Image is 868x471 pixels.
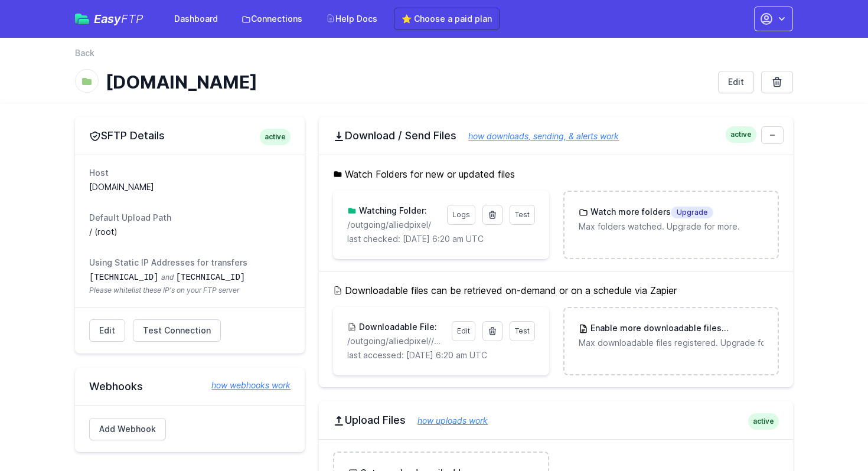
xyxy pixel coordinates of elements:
span: and [161,273,174,282]
span: Upgrade [722,323,764,335]
nav: Breadcrumb [75,47,793,66]
p: last checked: [DATE] 6:20 am UTC [347,233,534,245]
span: active [726,126,756,143]
dd: / (root) [89,226,291,238]
a: Connections [234,8,309,30]
code: [TECHNICAL_ID] [176,273,246,282]
span: active [260,129,291,145]
span: Test Connection [143,325,211,336]
p: Max folders watched. Upgrade for more. [579,221,763,233]
dt: Host [89,167,291,179]
dt: Using Static IP Addresses for transfers [89,257,291,269]
a: Add Webhook [89,418,166,440]
a: Watch more foldersUpgrade Max folders watched. Upgrade for more. [564,192,778,247]
p: /outgoing/alliedpixel/ [347,219,439,231]
dt: Default Upload Path [89,212,291,224]
span: Test [515,326,530,335]
span: Please whitelist these IP's on your FTP server [89,286,291,295]
a: EasyFTP [75,13,143,25]
h1: [DOMAIN_NAME] [106,71,709,93]
a: Test Connection [133,319,221,342]
dd: [DOMAIN_NAME] [89,181,291,193]
a: how downloads, sending, & alerts work [456,131,619,141]
span: Test [515,210,530,219]
a: how uploads work [406,416,488,426]
h5: Watch Folders for new or updated files [333,167,779,181]
h3: Enable more downloadable files [588,322,763,335]
a: how webhooks work [200,380,291,391]
a: Enable more downloadable filesUpgrade Max downloadable files registered. Upgrade for more. [564,308,778,363]
h3: Watching Folder: [357,205,427,217]
a: Test [510,205,535,225]
h3: Downloadable File: [357,321,437,333]
a: Edit [452,321,475,341]
h2: Webhooks [89,380,291,394]
a: Help Docs [319,8,384,30]
a: ⭐ Choose a paid plan [394,8,500,30]
span: Upgrade [671,207,713,218]
a: Edit [89,319,125,342]
a: Test [510,321,535,341]
span: Easy [94,13,143,25]
h3: Watch more folders [588,206,713,218]
a: Edit [718,71,754,93]
img: easyftp_logo.png [75,14,89,24]
a: Dashboard [167,8,225,30]
h5: Downloadable files can be retrieved on-demand or on a schedule via Zapier [333,283,779,297]
h2: Upload Files [333,413,779,427]
p: /outgoing/alliedpixel//aquinas_20250905.csv [347,335,444,347]
a: Logs [447,205,475,225]
p: Max downloadable files registered. Upgrade for more. [579,337,763,349]
span: FTP [121,12,143,26]
h2: Download / Send Files [333,129,779,143]
span: active [748,413,779,430]
a: Back [75,47,94,59]
code: [TECHNICAL_ID] [89,273,159,282]
h2: SFTP Details [89,129,291,143]
p: last accessed: [DATE] 6:20 am UTC [347,349,534,361]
